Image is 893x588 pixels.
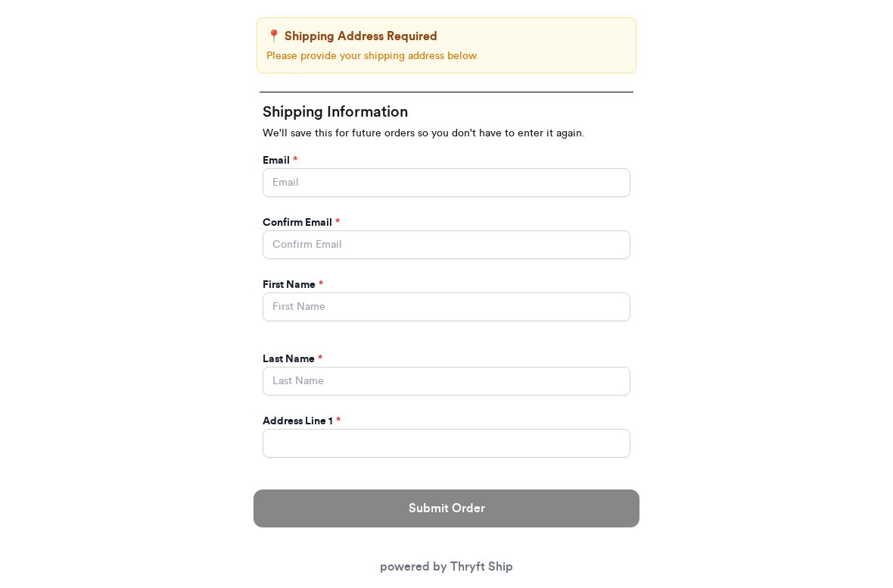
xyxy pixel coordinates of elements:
[263,168,630,197] input: Email
[263,352,322,367] label: Last Name
[263,126,630,141] p: We'll save this for future orders so you don't have to enter it again.
[263,277,323,292] label: First Name
[380,561,513,573] a: powered by Thryft Ship
[266,27,627,45] p: 📍 Shipping Address Required
[263,476,397,491] label: Apartment, Suite, Etc. (opt)
[263,153,297,168] label: Email
[263,102,630,123] h2: Shipping Information
[263,367,630,396] input: Last Name
[254,489,639,527] button: Submit Order
[263,230,630,259] input: Confirm Email
[263,292,630,321] input: First Name
[266,48,627,64] p: Please provide your shipping address below.
[263,215,340,230] label: Confirm Email
[263,414,341,429] label: Address Line 1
